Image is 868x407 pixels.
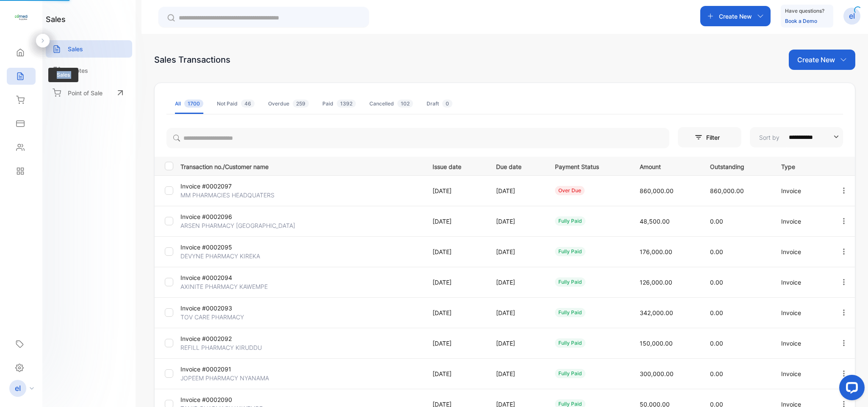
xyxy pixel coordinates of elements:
[640,370,674,377] span: 300,000.00
[781,217,822,226] p: Invoice
[710,218,723,225] span: 0.00
[293,100,309,108] span: 259
[710,187,744,194] span: 860,000.00
[797,55,835,65] p: Create New
[555,308,585,317] div: fully paid
[180,365,261,374] p: Invoice #0002091
[46,40,132,58] a: Sales
[496,217,538,226] p: [DATE]
[322,100,356,108] div: Paid
[759,133,779,142] p: Sort by
[397,100,413,108] span: 102
[68,44,83,53] p: Sales
[640,161,693,171] p: Amount
[46,62,132,79] a: Quotes
[48,68,78,82] span: Sales
[496,278,538,287] p: [DATE]
[843,6,860,26] button: el
[640,218,670,225] span: 48,500.00
[180,374,269,382] p: JOPEEM PHARMACY NYANAMA
[68,66,88,75] p: Quotes
[180,395,261,404] p: Invoice #0002090
[180,212,261,221] p: Invoice #0002096
[496,308,538,317] p: [DATE]
[241,100,255,108] span: 46
[640,340,673,347] span: 150,000.00
[785,18,817,24] a: Book a Demo
[849,11,855,22] p: el
[180,182,261,191] p: Invoice #0002097
[710,248,723,255] span: 0.00
[217,100,255,108] div: Not Paid
[640,248,672,255] span: 176,000.00
[750,127,843,147] button: Sort by
[433,161,479,171] p: Issue date
[710,279,723,286] span: 0.00
[719,12,752,21] p: Create New
[640,187,674,194] span: 860,000.00
[46,83,132,102] a: Point of Sale
[433,308,479,317] p: [DATE]
[442,100,452,108] span: 0
[433,278,479,287] p: [DATE]
[180,282,268,291] p: AXINITE PHARMACY KAWEMPE
[15,11,28,24] img: logo
[781,278,822,287] p: Invoice
[180,343,262,352] p: REFILL PHARMACY KIRUDDU
[180,334,261,343] p: Invoice #0002092
[180,221,295,230] p: ARSEN PHARMACY [GEOGRAPHIC_DATA]
[180,252,261,260] p: DEVYNE PHARMACY KIREKA
[427,100,452,108] div: Draft
[710,161,764,171] p: Outstanding
[433,217,479,226] p: [DATE]
[433,186,479,195] p: [DATE]
[180,273,261,282] p: Invoice #0002094
[781,369,822,378] p: Invoice
[433,247,479,256] p: [DATE]
[433,369,479,378] p: [DATE]
[781,186,822,195] p: Invoice
[180,243,261,252] p: Invoice #0002095
[789,50,855,70] button: Create New
[555,161,622,171] p: Payment Status
[180,191,275,199] p: MM PHARMACIES HEADQUATERS
[785,7,824,15] p: Have questions?
[555,216,585,226] div: fully paid
[154,53,230,66] div: Sales Transactions
[555,247,585,256] div: fully paid
[640,279,672,286] span: 126,000.00
[781,247,822,256] p: Invoice
[700,6,771,26] button: Create New
[710,309,723,316] span: 0.00
[496,369,538,378] p: [DATE]
[15,383,21,394] p: el
[496,186,538,195] p: [DATE]
[555,186,585,195] div: over due
[268,100,309,108] div: Overdue
[781,308,822,317] p: Invoice
[68,89,103,97] p: Point of Sale
[337,100,356,108] span: 1392
[710,340,723,347] span: 0.00
[640,309,673,316] span: 342,000.00
[180,304,261,313] p: Invoice #0002093
[555,338,585,348] div: fully paid
[710,370,723,377] span: 0.00
[496,161,538,171] p: Due date
[433,339,479,348] p: [DATE]
[781,339,822,348] p: Invoice
[496,247,538,256] p: [DATE]
[180,161,422,171] p: Transaction no./Customer name
[832,371,868,407] iframe: LiveChat chat widget
[180,313,261,321] p: TOV CARE PHARMACY
[555,277,585,287] div: fully paid
[46,14,66,25] h1: sales
[369,100,413,108] div: Cancelled
[496,339,538,348] p: [DATE]
[555,369,585,378] div: fully paid
[184,100,203,108] span: 1700
[175,100,203,108] div: All
[781,161,822,171] p: Type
